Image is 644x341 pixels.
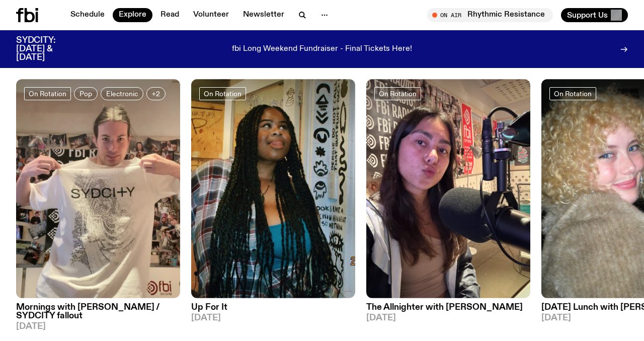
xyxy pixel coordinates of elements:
[146,87,166,100] button: +2
[106,90,138,97] span: Electronic
[74,87,98,100] a: Pop
[79,90,92,97] span: Pop
[113,8,152,22] a: Explore
[374,87,421,100] a: On Rotation
[366,314,530,322] span: [DATE]
[366,303,530,312] h3: The Allnighter with [PERSON_NAME]
[366,298,530,322] a: The Allnighter with [PERSON_NAME][DATE]
[237,8,290,22] a: Newsletter
[16,79,180,298] img: Jim in the fbi studio, showing off their white SYDCITY t-shirt.
[24,87,71,100] a: On Rotation
[191,79,355,298] img: Ify - a Brown Skin girl with black braided twists, looking up to the side with her tongue stickin...
[29,90,66,97] span: On Rotation
[549,87,596,100] a: On Rotation
[427,8,553,22] button: On AirRhythmic Resistance
[204,90,242,97] span: On Rotation
[101,87,143,100] a: Electronic
[16,322,180,331] span: [DATE]
[191,314,355,322] span: [DATE]
[199,87,246,100] a: On Rotation
[191,298,355,322] a: Up For It[DATE]
[567,11,608,20] span: Support Us
[187,8,235,22] a: Volunteer
[232,45,412,54] p: fbi Long Weekend Fundraiser - Final Tickets Here!
[16,36,80,62] h3: SYDCITY: [DATE] & [DATE]
[152,90,160,97] span: +2
[154,8,185,22] a: Read
[16,303,180,320] h3: Mornings with [PERSON_NAME] / SYDCITY fallout
[191,303,355,312] h3: Up For It
[561,8,628,22] button: Support Us
[554,90,592,97] span: On Rotation
[16,298,180,331] a: Mornings with [PERSON_NAME] / SYDCITY fallout[DATE]
[64,8,111,22] a: Schedule
[379,90,417,97] span: On Rotation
